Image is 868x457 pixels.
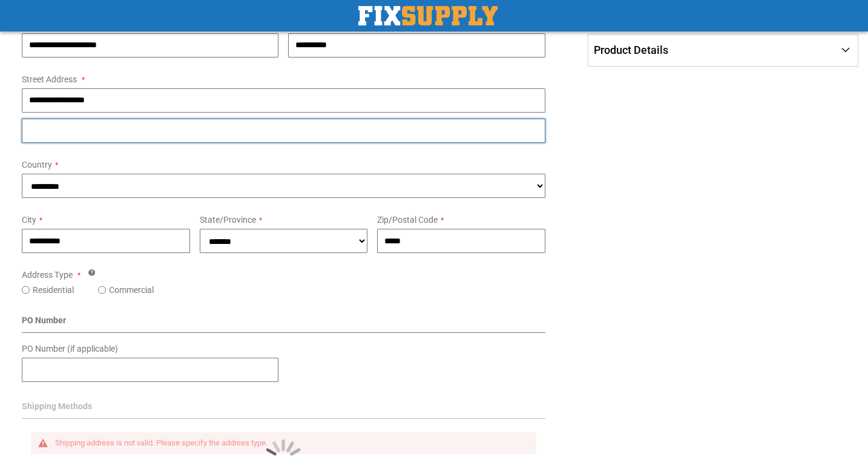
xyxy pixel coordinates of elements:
span: City [22,215,36,225]
img: Fix Industrial Supply [358,6,498,25]
span: Zip/Postal Code [377,215,438,225]
span: State/Province [200,215,256,225]
div: PO Number [22,314,545,333]
span: Country [22,160,52,169]
a: store logo [358,6,498,25]
span: PO Number (if applicable) [22,344,118,353]
label: Commercial [109,284,154,296]
span: Street Address [22,74,77,84]
span: Product Details [594,44,668,56]
label: Residential [33,284,74,296]
span: Address Type [22,270,73,280]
